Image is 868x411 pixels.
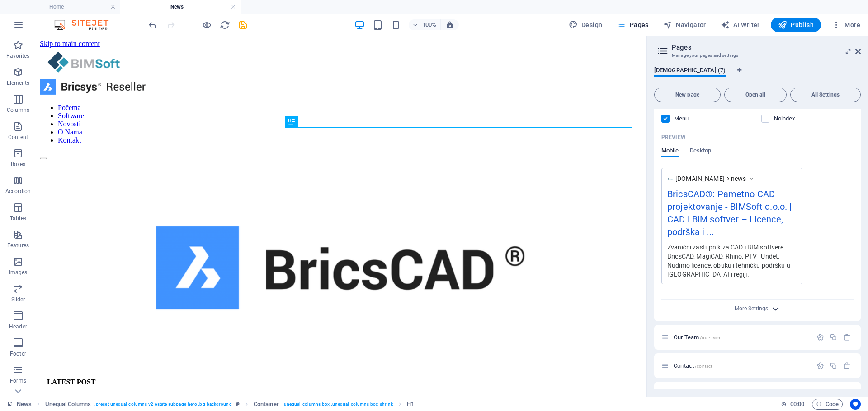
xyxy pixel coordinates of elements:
[8,134,28,141] p: Content
[236,402,240,406] i: This element is a customizable preset
[660,18,710,32] button: Navigator
[94,399,232,410] span: . preset-unequal-columns-v2-estate-subpage-hero .bg-background
[45,399,415,410] nav: breadcrumb
[675,174,725,183] span: [DOMAIN_NAME]
[4,4,64,11] a: Skip to main content
[717,18,764,32] button: AI Writer
[674,362,712,369] span: Click to open page
[7,106,29,114] p: Columns
[830,333,837,341] div: Duplicate
[654,88,721,102] button: New page
[771,18,821,32] button: Publish
[667,176,673,182] img: za-web-JvKGsnw9fvSh8z3ZUuJfpA-0VEdk-Huo6aktU0yvV6yXA.png
[674,115,703,123] p: Define if you want this page to be shown in auto-generated navigation.
[794,92,857,97] span: All Settings
[617,20,648,29] span: Pages
[812,399,843,410] button: Code
[120,2,241,12] h4: News
[672,43,861,51] h2: Pages
[565,18,606,32] button: Design
[690,145,712,158] span: Desktop
[816,399,839,410] span: Code
[661,145,679,158] span: Mobile
[843,333,851,341] div: Remove
[237,19,248,30] button: save
[667,187,797,243] div: BricsCAD®: Pametno CAD projektovanje - BIMSoft d.o.o. | CAD i BIM softver – Licence, podrška i ...
[147,20,158,30] i: Undo: Change pages (Ctrl+Z)
[7,399,32,410] a: Click to cancel selection. Double-click to open Pages
[219,19,230,30] button: reload
[790,399,804,410] span: 00 00
[569,20,603,29] span: Design
[201,19,212,30] button: Click here to leave preview mode and continue editing
[674,334,720,341] span: Click to open page
[731,174,746,183] span: news
[45,399,91,410] span: Click to select. Double-click to edit
[850,399,861,410] button: Usercentrics
[661,147,711,164] div: Preview
[254,399,279,410] span: Click to select. Double-click to edit
[11,161,26,168] p: Boxes
[752,303,763,314] button: More Settings
[724,88,787,102] button: Open all
[52,19,120,30] img: Editor Logo
[422,19,437,30] h6: 100%
[220,20,230,30] i: Reload page
[672,51,843,60] h3: Manage your pages and settings
[446,21,454,29] i: On resize automatically adjust zoom level to fit chosen device.
[11,296,25,303] p: Slider
[695,364,712,369] span: /contact
[283,399,393,410] span: . unequal-columns-box .unequal-columns-box-shrink
[9,323,27,330] p: Header
[781,399,805,410] h6: Session time
[667,242,797,279] div: Zvanični zastupnik za CAD i BIM softvere BricsCAD, MagiCAD, Rhino, PTV i Undet. Nudimo licence, o...
[778,20,814,29] span: Publish
[797,401,798,407] span: :
[843,362,851,369] div: Remove
[671,334,812,340] div: Our Team/our-team
[830,362,837,369] div: Duplicate
[147,19,158,30] button: undo
[721,20,760,29] span: AI Writer
[671,363,812,369] div: Contact/contact
[613,18,652,32] button: Pages
[5,188,31,195] p: Accordion
[238,20,248,30] i: Save (Ctrl+S)
[828,18,864,32] button: More
[9,269,28,276] p: Images
[6,52,29,60] p: Favorites
[661,134,686,141] p: Preview of your page in search results
[654,67,861,84] div: Language Tabs
[816,362,824,369] div: Settings
[7,79,30,87] p: Elements
[407,399,414,410] span: Click to select. Double-click to edit
[816,333,824,341] div: Settings
[728,92,783,97] span: Open all
[654,65,726,78] span: [DEMOGRAPHIC_DATA] (7)
[790,88,861,102] button: All Settings
[735,305,768,312] span: More Settings
[700,335,720,340] span: /our-team
[10,215,26,222] p: Tables
[10,350,26,357] p: Footer
[832,20,860,29] span: More
[658,92,717,97] span: New page
[774,115,803,123] p: Instruct search engines to exclude this page from search results.
[663,20,706,29] span: Navigator
[565,18,606,32] div: Design (Ctrl+Alt+Y)
[7,242,29,249] p: Features
[10,377,26,384] p: Forms
[409,19,441,30] button: 100%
